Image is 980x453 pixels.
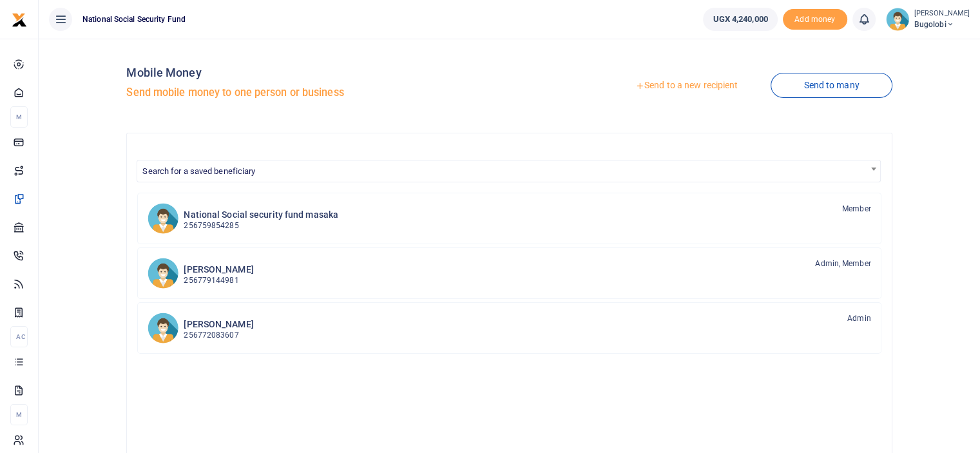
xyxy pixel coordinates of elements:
[184,329,253,342] p: 256772083607
[12,12,27,28] img: logo-small
[12,14,27,24] a: logo-small logo-large logo-large
[10,106,28,128] li: M
[137,247,881,299] a: PA [PERSON_NAME] 256779144981 Admin, Member
[602,74,771,97] a: Send to a new recipient
[184,319,253,330] h6: [PERSON_NAME]
[137,193,881,244] a: NSsfm National Social security fund masaka 256759854285 Member
[783,9,847,30] li: Toup your wallet
[698,8,782,31] li: Wallet ballance
[148,258,178,289] img: PA
[914,8,970,19] small: [PERSON_NAME]
[771,73,892,98] a: Send to many
[148,313,178,343] img: PN
[783,9,847,30] span: Add money
[783,14,847,23] a: Add money
[815,258,870,269] span: Admin, Member
[713,13,767,26] span: UGX 4,240,000
[914,19,970,30] span: Bugolobi
[137,160,879,180] span: Search for a saved beneficiary
[184,220,338,232] p: 256759854285
[148,203,178,234] img: NSsfm
[10,326,28,347] li: Ac
[126,66,504,80] h4: Mobile Money
[847,313,871,324] span: Admin
[703,8,777,31] a: UGX 4,240,000
[77,14,191,25] span: National Social Security Fund
[184,264,253,275] h6: [PERSON_NAME]
[184,275,253,287] p: 256779144981
[137,160,880,182] span: Search for a saved beneficiary
[126,86,504,99] h5: Send mobile money to one person or business
[142,166,255,176] span: Search for a saved beneficiary
[842,203,871,215] span: Member
[137,302,881,354] a: PN [PERSON_NAME] 256772083607 Admin
[10,404,28,425] li: M
[886,8,909,31] img: profile-user
[184,209,338,220] h6: National Social security fund masaka
[886,8,970,31] a: profile-user [PERSON_NAME] Bugolobi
